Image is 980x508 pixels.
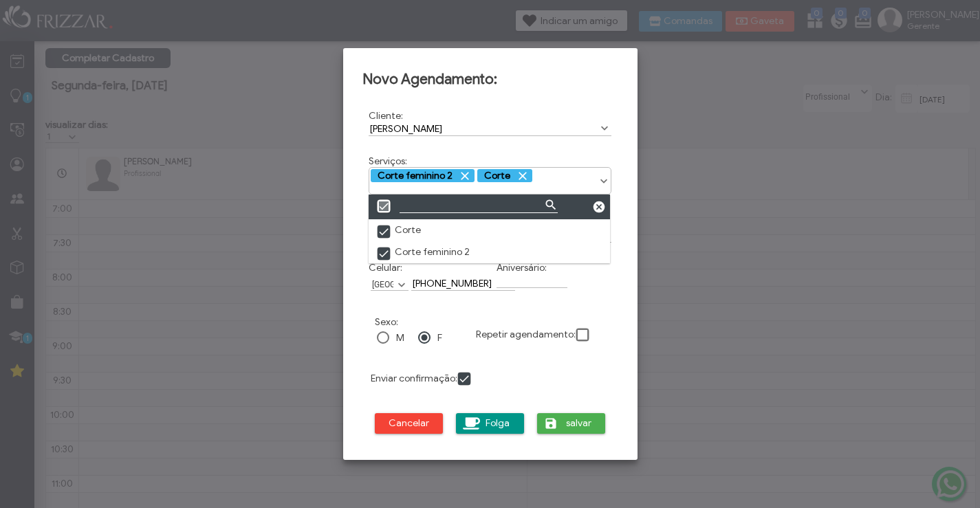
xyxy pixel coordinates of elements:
a: Close [591,199,607,214]
span: Cancelar [384,413,434,434]
label: Cliente: [369,110,403,122]
span: Corte [479,170,530,181]
label: Celular: [369,262,402,274]
label: F [437,332,442,344]
button: Show Options [598,122,611,135]
span: salvar [562,413,596,434]
span: Corte feminino 2 [373,170,472,181]
button: Folga [456,413,525,434]
input: Filter Input [400,199,558,213]
span: Folga [481,413,515,434]
button: salvar [537,413,606,434]
label: Aniversário: [497,262,547,274]
label: [GEOGRAPHIC_DATA] [371,278,393,290]
label: M [396,332,404,344]
label: Corte [375,224,421,236]
label: Serviços: [369,155,407,167]
h2: Novo Agendamento: [362,70,618,88]
label: Enviar confirmação: [371,372,457,384]
button: Cancelar [375,413,444,434]
label: Sexo: [375,316,398,328]
label: Repetir agendamento: [476,328,576,340]
label: Corte feminino 2 [375,246,470,258]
